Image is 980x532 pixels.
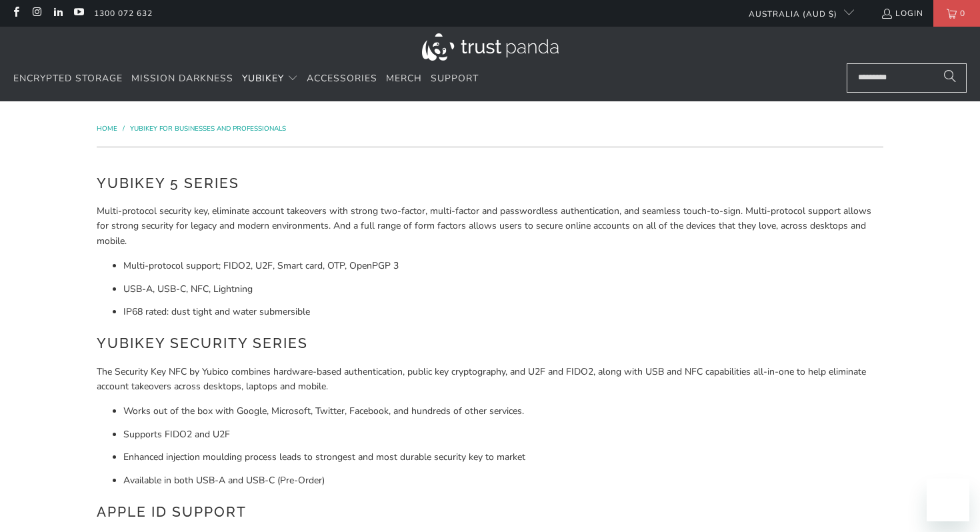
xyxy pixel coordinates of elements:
[422,33,559,61] img: Trust Panda Australia
[307,63,377,95] a: Accessories
[94,6,153,21] a: 1300 072 632
[97,365,883,395] p: The Security Key NFC by Yubico combines hardware-based authentication, public key cryptography, a...
[123,404,883,419] li: Works out of the box with Google, Microsoft, Twitter, Facebook, and hundreds of other services.
[73,8,84,19] a: Trust Panda Australia on YouTube
[13,63,479,95] nav: Translation missing: en.navigation.header.main_nav
[131,72,233,85] span: Mission Darkness
[130,124,286,133] a: YubiKey for Businesses and Professionals
[131,63,233,95] a: Mission Darkness
[123,450,883,465] li: Enhanced injection moulding process leads to strongest and most durable security key to market
[927,479,969,521] iframe: Button to launch messaging window
[97,333,883,354] h2: YubiKey Security Series
[307,72,377,85] span: Accessories
[386,72,422,85] span: Merch
[431,63,479,95] a: Support
[123,427,883,442] li: Supports FIDO2 and U2F
[13,63,123,95] a: Encrypted Storage
[97,501,883,523] h2: Apple ID Support
[10,8,21,19] a: Trust Panda Australia on Facebook
[431,72,479,85] span: Support
[123,259,883,273] li: Multi-protocol support; FIDO2, U2F, Smart card, OTP, OpenPGP 3
[123,473,883,488] li: Available in both USB-A and USB-C (Pre-Order)
[933,63,967,93] button: Search
[242,63,298,95] summary: YubiKey
[97,124,119,133] a: Home
[242,72,284,85] span: YubiKey
[847,63,967,93] input: Search...
[52,8,63,19] a: Trust Panda Australia on LinkedIn
[386,63,422,95] a: Merch
[97,204,883,249] p: Multi-protocol security key, eliminate account takeovers with strong two-factor, multi-factor and...
[97,173,883,194] h2: YubiKey 5 Series
[97,124,117,133] span: Home
[31,8,42,19] a: Trust Panda Australia on Instagram
[123,282,883,297] li: USB-A, USB-C, NFC, Lightning
[123,124,125,133] span: /
[123,305,883,319] li: IP68 rated: dust tight and water submersible
[881,6,923,21] a: Login
[13,72,123,85] span: Encrypted Storage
